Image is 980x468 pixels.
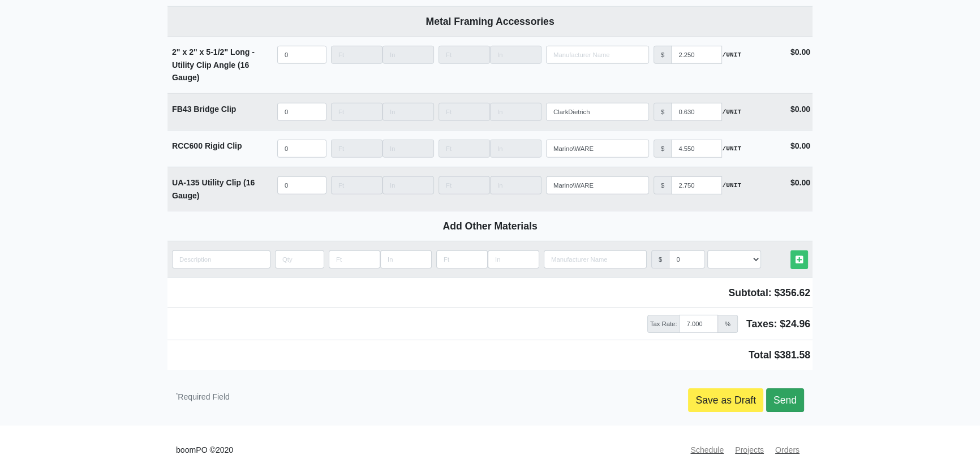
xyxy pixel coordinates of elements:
[382,140,434,158] input: Length
[728,287,810,298] span: Subtotal: $356.62
[722,107,741,117] strong: /UNIT
[647,315,680,333] span: Tax Rate:
[277,46,326,64] input: quantity
[654,176,672,194] div: $
[380,250,432,268] input: Length
[490,140,541,158] input: Length
[425,16,554,27] b: Metal Framing Accessories
[439,176,490,194] input: Length
[439,46,490,64] input: Length
[654,140,672,158] div: $
[546,176,649,194] input: Search
[766,388,804,412] a: Send
[331,46,382,64] input: Length
[490,103,541,121] input: Length
[329,250,380,268] input: Length
[172,141,242,150] strong: RCC600 Rigid Clip
[176,444,233,457] small: boomPO ©2020
[382,103,434,121] input: Length
[730,439,768,461] a: Projects
[382,176,434,194] input: Length
[749,349,810,361] span: Total $381.58
[436,250,488,268] input: Length
[439,140,490,158] input: Length
[382,46,434,64] input: Length
[771,439,804,461] a: Orders
[544,250,647,268] input: Search
[722,144,741,154] strong: /UNIT
[790,178,810,187] strong: $0.00
[717,315,738,333] span: %
[172,105,236,114] strong: FB43 Bridge Clip
[490,46,541,64] input: Length
[277,176,326,194] input: quantity
[671,176,722,194] input: manufacturer
[790,105,810,114] strong: $0.00
[172,178,255,200] strong: UA-135 Utility Clip (16 Gauge)
[277,103,326,121] input: quantity
[671,46,722,64] input: manufacturer
[331,140,382,158] input: Length
[546,140,649,158] input: Search
[671,103,722,121] input: manufacturer
[722,180,741,190] strong: /UNIT
[275,250,324,268] input: quantity
[688,388,763,412] a: Save as Draft
[442,220,537,232] b: Add Other Materials
[172,250,270,268] input: quantity
[669,250,705,268] input: manufacturer
[651,250,669,268] div: $
[790,141,810,150] strong: $0.00
[331,176,382,194] input: Length
[546,46,649,64] input: Search
[671,140,722,158] input: manufacturer
[277,140,326,158] input: quantity
[654,103,672,121] div: $
[790,47,810,57] strong: $0.00
[546,103,649,121] input: Search
[331,103,382,121] input: Length
[490,176,541,194] input: Length
[686,439,728,461] a: Schedule
[439,103,490,121] input: Length
[722,50,741,60] strong: /UNIT
[488,250,539,268] input: Length
[654,46,672,64] div: $
[746,316,810,332] span: Taxes: $24.96
[176,392,230,401] small: Required Field
[172,47,255,82] strong: 2" x 2" x 5-1/2" Long - Utility Clip Angle (16 Gauge)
